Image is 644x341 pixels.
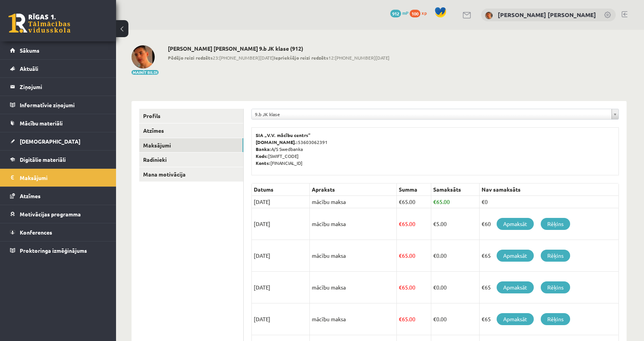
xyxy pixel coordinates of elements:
[139,138,243,153] a: Maksājumi
[20,47,39,54] span: Sākums
[10,132,106,150] a: [DEMOGRAPHIC_DATA]
[20,96,106,114] legend: Informatīvie ziņojumi
[397,196,431,208] td: 65.00
[410,10,420,17] span: 100
[256,132,615,166] p: 53603062391 A/S Swedbanka [SWIFT_CODE] [FINANCIAL_ID]
[252,208,310,240] td: [DATE]
[252,240,310,272] td: [DATE]
[541,218,570,230] a: Rēķins
[139,123,243,138] a: Atzīmes
[390,10,401,17] span: 912
[20,78,106,96] legend: Ziņojumi
[9,14,70,33] a: Rīgas 1. Tālmācības vidusskola
[479,272,618,303] td: €65
[541,250,570,262] a: Rēķins
[397,208,431,240] td: 65.00
[431,272,479,303] td: 0.00
[310,196,397,208] td: mācību maksa
[431,196,479,208] td: 65.00
[399,284,402,291] span: €
[252,272,310,303] td: [DATE]
[410,10,430,16] a: 100 xp
[20,65,38,72] span: Aktuāli
[479,240,618,272] td: €65
[10,114,106,132] a: Mācību materiāli
[168,55,213,61] b: Pēdējo reizi redzēts
[399,220,402,227] span: €
[132,45,155,69] img: Kristiāns Aleksandrs Šramko
[274,55,328,61] b: Iepriekšējo reizi redzēts
[20,247,87,254] span: Proktoringa izmēģinājums
[132,70,159,75] button: Mainīt bildi
[431,240,479,272] td: 0.00
[399,198,402,205] span: €
[498,11,596,19] a: [PERSON_NAME] [PERSON_NAME]
[139,153,243,167] a: Radinieki
[397,183,431,196] th: Summa
[433,252,436,259] span: €
[431,208,479,240] td: 5.00
[497,218,534,230] a: Apmaksāt
[390,10,408,16] a: 912 mP
[139,167,243,182] a: Mana motivācija
[10,78,106,96] a: Ziņojumi
[397,272,431,303] td: 65.00
[20,120,63,127] span: Mācību materiāli
[20,192,41,199] span: Atzīmes
[479,183,618,196] th: Nav samaksāts
[252,303,310,335] td: [DATE]
[397,303,431,335] td: 65.00
[10,223,106,241] a: Konferences
[10,41,106,59] a: Sākums
[399,315,402,322] span: €
[252,183,310,196] th: Datums
[10,60,106,77] a: Aktuāli
[252,109,618,119] a: 9.b JK klase
[433,284,436,291] span: €
[10,205,106,223] a: Motivācijas programma
[10,151,106,168] a: Digitālie materiāli
[431,183,479,196] th: Samaksāts
[310,240,397,272] td: mācību maksa
[479,196,618,208] td: €0
[541,313,570,325] a: Rēķins
[310,303,397,335] td: mācību maksa
[256,146,271,152] b: Banka:
[433,198,436,205] span: €
[497,313,534,325] a: Apmaksāt
[20,156,66,163] span: Digitālie materiāli
[20,229,52,236] span: Konferences
[252,196,310,208] td: [DATE]
[168,45,389,52] h2: [PERSON_NAME] [PERSON_NAME] 9.b JK klase (912)
[433,220,436,227] span: €
[10,96,106,114] a: Informatīvie ziņojumi
[310,272,397,303] td: mācību maksa
[256,153,268,159] b: Kods:
[479,303,618,335] td: €65
[139,109,243,123] a: Profils
[310,183,397,196] th: Apraksts
[422,10,427,16] span: xp
[541,281,570,293] a: Rēķins
[20,211,81,218] span: Motivācijas programma
[479,208,618,240] td: €60
[256,160,270,166] b: Konts:
[431,303,479,335] td: 0.00
[255,109,608,119] span: 9.b JK klase
[310,208,397,240] td: mācību maksa
[397,240,431,272] td: 65.00
[433,315,436,322] span: €
[20,138,80,145] span: [DEMOGRAPHIC_DATA]
[256,132,311,138] b: SIA „V.V. mācību centrs”
[10,187,106,205] a: Atzīmes
[485,12,493,19] img: Kristiāns Aleksandrs Šramko
[497,250,534,262] a: Apmaksāt
[402,10,408,16] span: mP
[10,242,106,259] a: Proktoringa izmēģinājums
[20,169,106,187] legend: Maksājumi
[256,139,298,145] b: [DOMAIN_NAME].:
[399,252,402,259] span: €
[168,54,389,61] span: 23:[PHONE_NUMBER][DATE] 12:[PHONE_NUMBER][DATE]
[10,169,106,187] a: Maksājumi
[497,281,534,293] a: Apmaksāt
